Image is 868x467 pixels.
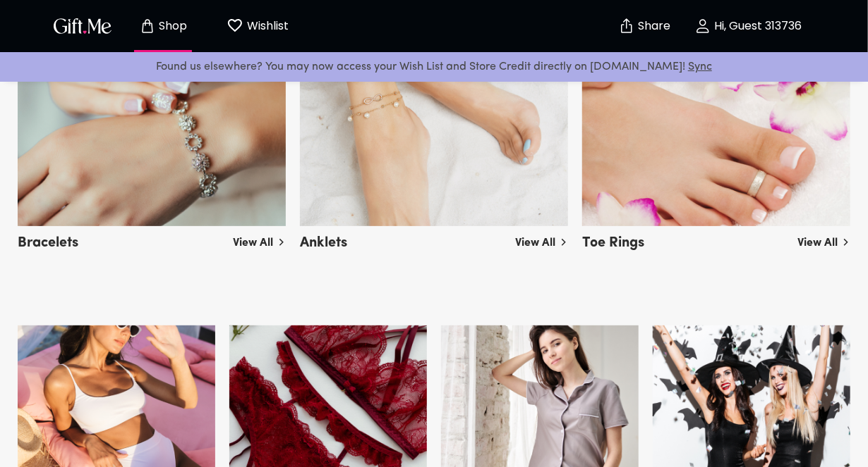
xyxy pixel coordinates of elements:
[688,61,712,73] a: Sync
[620,1,669,51] button: Share
[515,229,568,251] a: View All
[18,229,78,252] h5: Bracelets
[711,20,802,32] p: Hi, Guest 313736
[300,216,568,249] a: Anklets
[156,20,188,32] p: Shop
[11,58,857,76] p: Found us elsewhere? You may now access your Wish List and Store Credit directly on [DOMAIN_NAME]!
[797,229,850,251] a: View All
[618,18,635,35] img: secure
[635,20,671,32] p: Share
[243,17,289,35] p: Wishlist
[677,4,819,49] button: Hi, Guest 313736
[582,68,850,226] img: toe_rings.png
[49,18,116,35] button: GiftMe Logo
[300,68,568,226] img: anklets.png
[582,229,644,252] h5: Toe Rings
[51,15,114,36] img: GiftMe Logo
[219,4,296,49] button: Wishlist page
[18,68,286,226] img: bracelets.png
[300,229,347,252] h5: Anklets
[18,216,286,249] a: Bracelets
[124,4,202,49] button: Store page
[233,229,286,251] a: View All
[582,216,850,249] a: Toe Rings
